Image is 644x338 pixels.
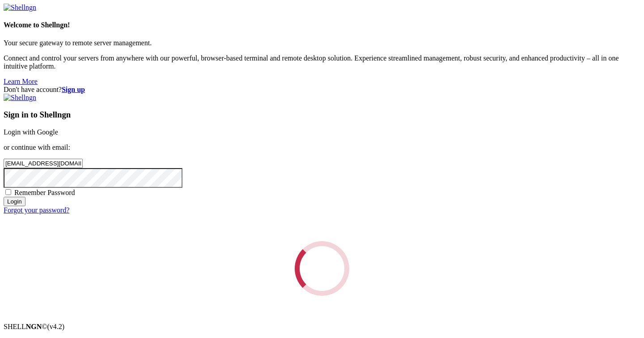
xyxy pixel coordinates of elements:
[4,323,64,330] span: SHELL ©
[4,143,640,152] p: or continue with email:
[4,54,640,70] p: Connect and control your servers from anywhere with our powerful, browser-based terminal and remo...
[4,94,36,102] img: Shellngn
[4,206,69,214] a: Forgot your password?
[4,159,83,168] input: Email address
[62,86,85,93] a: Sign up
[4,128,58,136] a: Login with Google
[4,39,640,47] p: Your secure gateway to remote server management.
[4,21,640,29] h4: Welcome to Shellngn!
[284,231,360,307] div: Loading...
[4,78,38,85] a: Learn More
[4,110,640,120] h3: Sign in to Shellngn
[14,189,75,196] span: Remember Password
[47,323,65,330] span: 4.2.0
[4,197,25,206] input: Login
[26,323,42,330] b: NGN
[4,86,640,94] div: Don't have account?
[5,189,11,195] input: Remember Password
[4,4,36,12] img: Shellngn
